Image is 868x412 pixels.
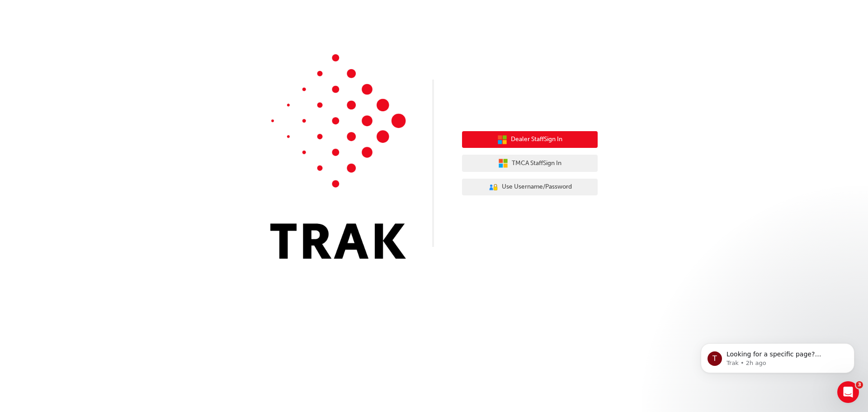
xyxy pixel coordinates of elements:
button: Use Username/Password [462,179,598,196]
iframe: Intercom notifications message [687,324,868,388]
img: Trak [270,54,406,259]
span: Use Username/Password [502,182,572,192]
button: Dealer StaffSign In [462,131,598,148]
span: TMCA Staff Sign In [512,158,561,169]
span: 3 [856,381,863,388]
span: Dealer Staff Sign In [511,134,562,145]
button: TMCA StaffSign In [462,155,598,172]
iframe: Intercom live chat [837,381,859,403]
